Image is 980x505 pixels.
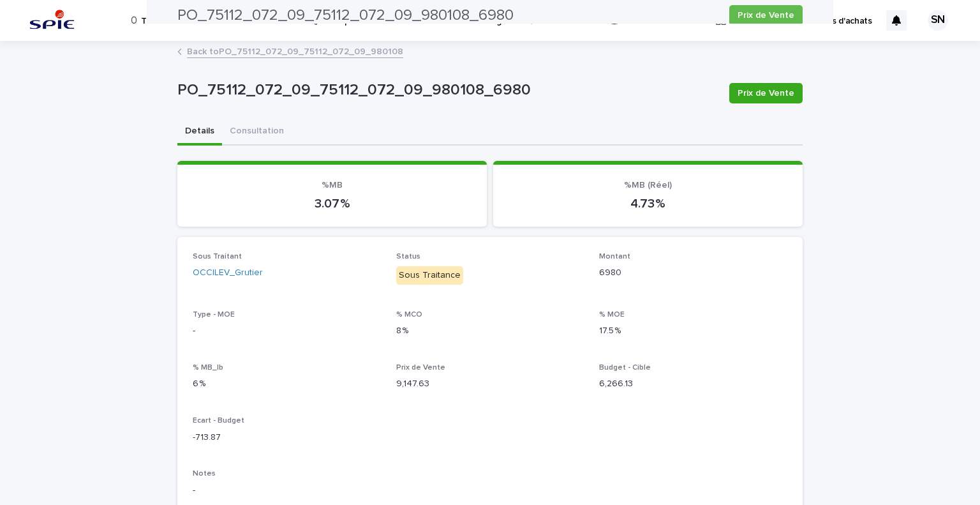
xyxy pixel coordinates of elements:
[193,431,381,444] p: -713.87
[738,87,794,100] span: Prix de Vente
[193,377,381,391] p: 6 %
[599,377,787,391] p: 6,266.13
[193,470,216,478] span: Notes
[187,43,403,58] a: Back toPO_75112_072_09_75112_072_09_980108
[193,253,242,260] span: Sous Traitant
[396,311,422,319] span: % MCO
[928,10,948,31] div: SN
[193,364,223,372] span: % MB_lb
[222,119,292,146] button: Consultation
[599,266,787,280] p: 6980
[396,364,445,372] span: Prix de Vente
[193,484,787,497] p: -
[322,181,343,190] span: %MB
[193,324,381,338] p: -
[599,364,651,372] span: Budget - Cible
[396,253,420,260] span: Status
[396,324,584,338] p: 8 %
[26,8,78,33] img: svstPd6MQfCT1uX1QGkG
[193,417,244,425] span: Ecart - Budget
[624,181,672,190] span: %MB (Réel)
[599,253,630,260] span: Montant
[509,196,787,211] p: 4.73 %
[177,119,222,146] button: Details
[599,311,625,319] span: % MOE
[193,266,263,280] a: OCCILEV_Grutier
[193,196,471,211] p: 3.07 %
[599,324,787,338] p: 17.5 %
[177,81,719,100] p: PO_75112_072_09_75112_072_09_980108_6980
[729,83,803,103] button: Prix de Vente
[396,266,463,285] div: Sous Traitance
[193,311,235,319] span: Type - MOE
[396,377,584,391] p: 9,147.63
